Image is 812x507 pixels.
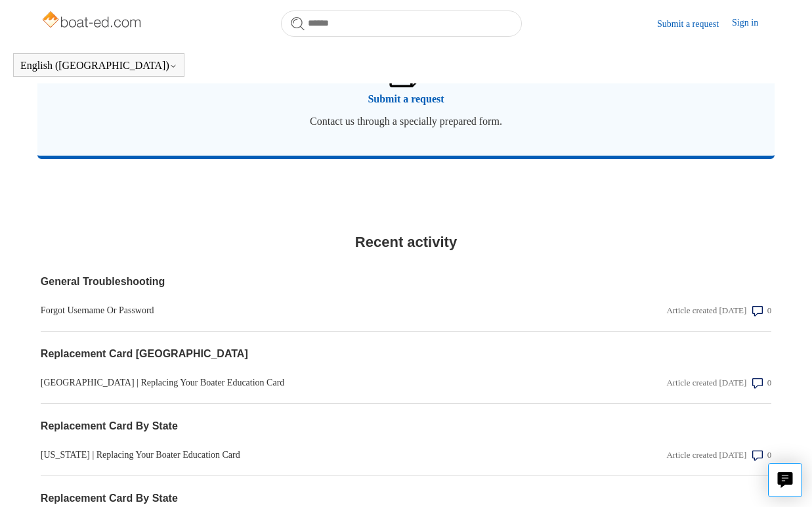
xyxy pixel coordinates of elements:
[41,303,552,317] a: Forgot Username Or Password
[41,491,552,506] a: Replacement Card By State
[41,418,552,434] a: Replacement Card By State
[732,16,771,32] a: Sign in
[666,376,746,389] div: Article created [DATE]
[41,346,552,362] a: Replacement Card [GEOGRAPHIC_DATA]
[57,91,755,107] span: Submit a request
[41,231,771,253] h2: Recent activity
[20,60,177,72] button: English ([GEOGRAPHIC_DATA])
[57,114,755,129] span: Contact us through a specially prepared form.
[768,463,802,497] button: Live chat
[41,376,552,389] a: [GEOGRAPHIC_DATA] | Replacing Your Boater Education Card
[666,449,746,462] div: Article created [DATE]
[41,8,145,34] img: Boat-Ed Help Center home page
[41,274,552,290] a: General Troubleshooting
[666,304,746,317] div: Article created [DATE]
[41,448,552,462] a: [US_STATE] | Replacing Your Boater Education Card
[657,17,732,31] a: Submit a request
[281,11,522,37] input: Search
